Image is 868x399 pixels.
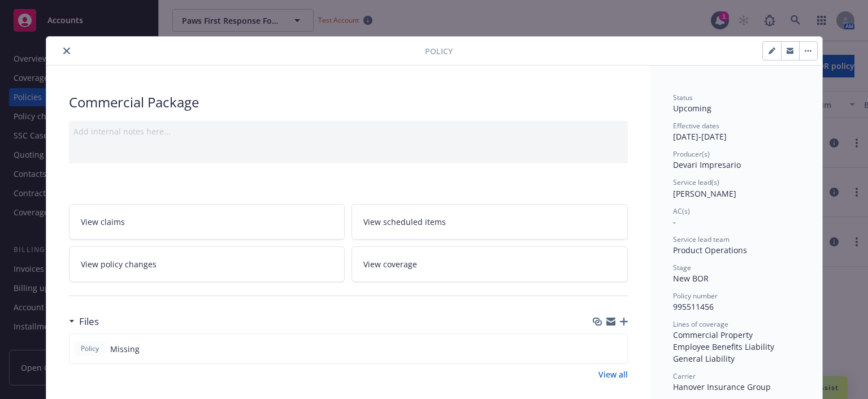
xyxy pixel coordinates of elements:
span: Policy number [673,291,718,301]
span: View coverage [363,258,417,270]
span: [PERSON_NAME] [673,188,736,199]
span: Stage [673,263,691,272]
div: Commercial Property [673,329,800,341]
span: Service lead(s) [673,177,719,187]
span: Lines of coverage [673,319,728,329]
span: Carrier [673,371,696,381]
span: Missing [110,343,140,355]
a: View policy changes [69,246,345,282]
a: View coverage [351,246,628,282]
span: Policy [79,344,101,354]
span: AC(s) [673,206,690,216]
span: Service lead team [673,235,730,244]
div: General Liability [673,353,800,365]
div: Add internal notes here... [73,125,623,137]
span: Upcoming [673,103,711,114]
span: New BOR [673,273,709,284]
span: Producer(s) [673,149,710,159]
div: [DATE] - [DATE] [673,121,800,142]
a: View all [598,368,628,380]
span: View claims [81,216,125,228]
span: Hanover Insurance Group [673,381,771,392]
div: Files [69,314,99,329]
span: 995511456 [673,301,714,312]
span: View scheduled items [363,216,446,228]
span: Policy [425,45,453,57]
span: Status [673,93,693,102]
div: Employee Benefits Liability [673,341,800,353]
a: View claims [69,204,345,240]
button: close [60,44,73,58]
h3: Files [79,314,99,329]
span: Effective dates [673,121,719,131]
span: - [673,216,676,227]
span: Devari Impresario [673,159,741,170]
div: Commercial Package [69,93,628,112]
a: View scheduled items [351,204,628,240]
span: Product Operations [673,245,747,255]
span: View policy changes [81,258,157,270]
